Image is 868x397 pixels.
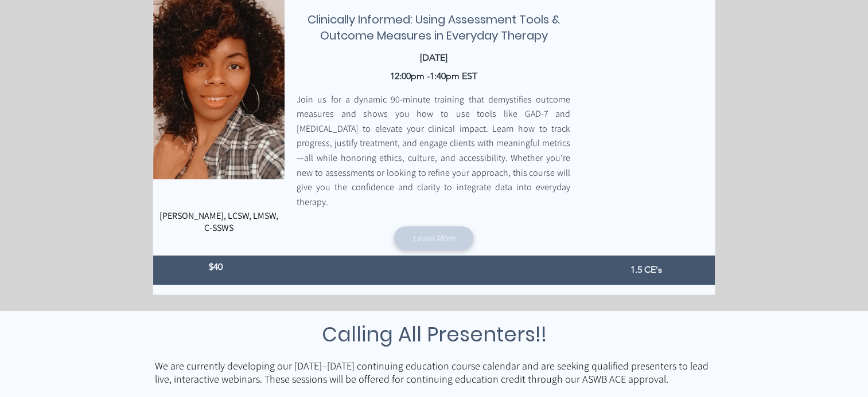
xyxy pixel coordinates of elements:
span: 12:00pm -1:40pm EST [390,70,477,81]
p: We are currently developing our [DATE]–[DATE] continuing education course calendar and are seekin... [155,359,714,386]
span: 1.5 CE's [630,264,662,275]
span: Join us for a dynamic 90-minute training that demystifies outcome measures and shows you how to u... [297,93,570,208]
span: [DATE] [420,52,447,63]
span: Learn More [412,232,455,244]
span: Clinically Informed: Using Assessment Tools & Outcome Measures in Everyday Therapy [308,11,560,44]
h3: Calling All Presenters!! [155,319,714,349]
span: [PERSON_NAME], LCSW, LMSW, C-SSWS [159,210,278,234]
a: Learn More [394,226,473,250]
span: $40 [209,261,223,272]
